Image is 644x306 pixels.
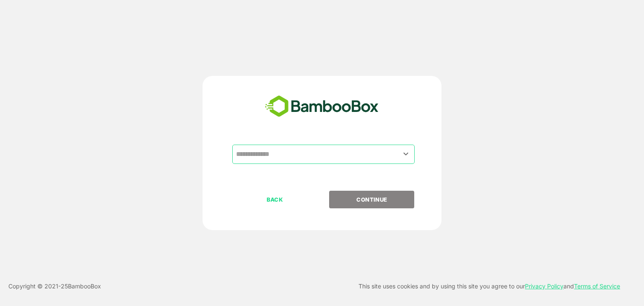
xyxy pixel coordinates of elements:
button: CONTINUE [329,191,414,208]
p: This site uses cookies and by using this site you agree to our and [358,281,620,291]
button: BACK [232,191,317,208]
p: Copyright © 2021- 25 BambooBox [8,281,101,291]
a: Terms of Service [574,283,620,290]
p: BACK [233,195,317,204]
a: Privacy Policy [525,283,563,290]
img: bamboobox [260,93,383,120]
p: CONTINUE [330,195,414,204]
button: Open [400,148,412,160]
